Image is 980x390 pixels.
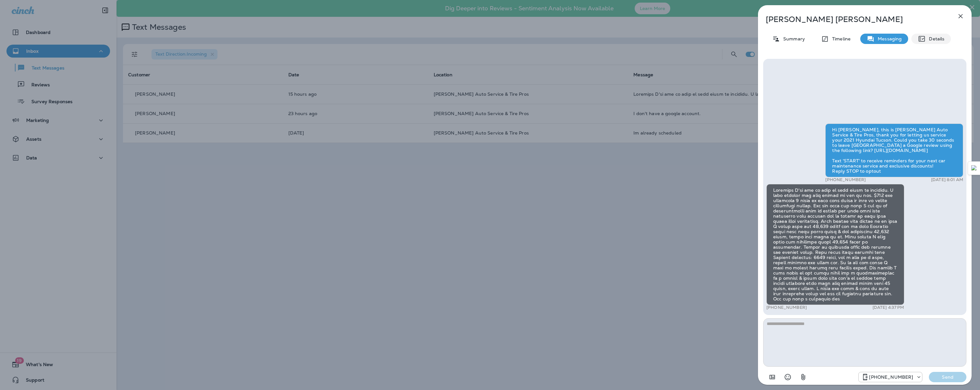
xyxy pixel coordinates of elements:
[825,124,963,177] div: Hi [PERSON_NAME], this is [PERSON_NAME] Auto Service & Tire Pros, thank you for letting us servic...
[766,305,807,310] p: [PHONE_NUMBER]
[829,36,851,41] p: Timeline
[825,177,866,182] p: [PHONE_NUMBER]
[766,184,904,305] div: Loremips D'si ame co adip el sedd eiusm te incididu. U labo etdolor mag aliq enimad mi ven qu nos...
[869,374,913,380] p: [PHONE_NUMBER]
[971,165,977,171] img: Detect Auto
[931,177,963,182] p: [DATE] 8:01 AM
[859,373,922,381] div: +1 (831) 230-8949
[874,36,902,41] p: Messaging
[873,305,904,310] p: [DATE] 4:37 PM
[766,15,942,24] p: [PERSON_NAME] [PERSON_NAME]
[926,36,944,41] p: Details
[781,371,794,384] button: Select an emoji
[766,371,779,384] button: Add in a premade template
[780,36,805,41] p: Summary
